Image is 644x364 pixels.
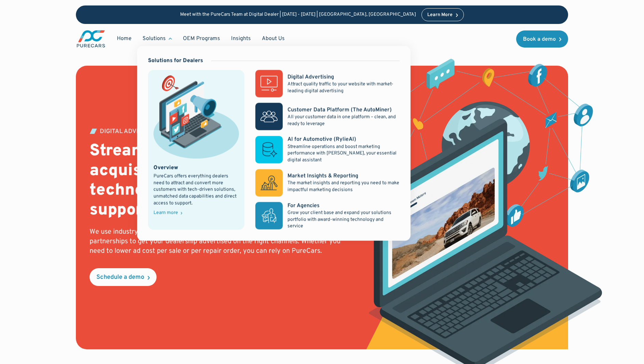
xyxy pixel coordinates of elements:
[287,114,400,127] p: All your customer data in one platform – clean, and ready to leverage
[255,136,400,164] a: AI for Automotive (RylieAI)Streamline operations and boost marketing performance with [PERSON_NAM...
[523,37,556,42] div: Book a demo
[255,103,400,130] a: Customer Data Platform (The AutoMiner)All your customer data in one platform – clean, and ready t...
[137,32,177,45] div: Solutions
[90,268,157,286] a: Schedule a demo
[226,32,256,45] a: Insights
[255,169,400,196] a: Market Insights & ReportingThe market insights and reporting you need to make impactful marketing...
[287,81,400,94] p: Attract quality traffic to your website with market-leading digital advertising
[256,32,290,45] a: About Us
[287,202,320,209] div: For Agencies
[255,70,400,97] a: Digital AdvertisingAttract quality traffic to your website with market-leading digital advertising
[148,70,244,230] a: marketing illustration showing social media channels and campaignsOverviewPureCars offers everyth...
[427,13,453,17] div: Learn More
[153,76,239,158] img: marketing illustration showing social media channels and campaigns
[96,274,144,281] div: Schedule a demo
[148,57,203,64] div: Solutions for Dealers
[516,30,568,48] a: Book a demo
[287,172,358,180] div: Market Insights & Reporting
[287,180,400,193] p: The market insights and reporting you need to make impactful marketing decisions
[255,202,400,230] a: For AgenciesGrow your client base and expand your solutions portfolio with award-winning technolo...
[137,46,411,240] nav: Solutions
[287,209,400,230] p: Grow your client base and expand your solutions portfolio with award-winning technology and service
[100,129,164,135] div: DIGITAL ADVERTISING
[90,142,354,220] h2: Streamline your customer acquisition with the latest in ad technology and full-service support
[421,8,464,21] a: Learn More
[76,29,106,48] a: main
[177,32,226,45] a: OEM Programs
[287,143,400,164] p: Streamline operations and boost marketing performance with [PERSON_NAME], your essential digital ...
[153,164,178,171] div: Overview
[153,210,178,215] div: Learn more
[111,32,137,45] a: Home
[287,73,334,81] div: Digital Advertising
[90,227,354,256] p: We use industry-leading data solutions, the latest ad technology and premier partnerships to get ...
[143,35,166,42] div: Solutions
[153,173,239,206] div: PureCars offers everything dealers need to attract and convert more customers with tech-driven so...
[180,12,416,18] p: Meet with the PureCars Team at Digital Dealer | [DATE] - [DATE] | [GEOGRAPHIC_DATA], [GEOGRAPHIC_...
[287,106,392,114] div: Customer Data Platform (The AutoMiner)
[287,136,356,143] div: AI for Automotive (RylieAI)
[76,29,106,48] img: purecars logo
